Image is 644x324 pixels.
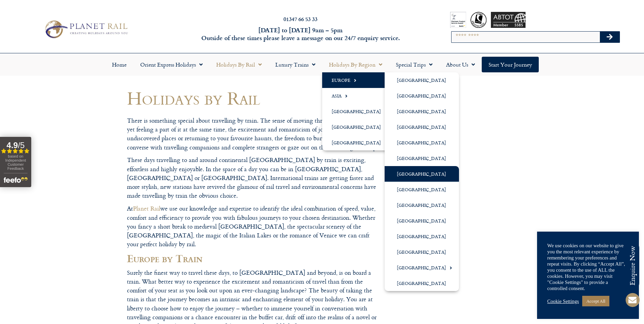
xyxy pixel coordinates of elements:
a: [GEOGRAPHIC_DATA] [385,182,459,197]
p: At we use our knowledge and expertise to identify the ideal combination of speed, value, comfort ... [127,204,382,249]
a: Accept All [582,296,609,306]
a: Cookie Settings [547,298,579,304]
h1: Holidays by Rail [127,88,382,108]
a: [GEOGRAPHIC_DATA] [385,150,459,166]
h2: Europe by Train [127,253,382,264]
a: [GEOGRAPHIC_DATA] [322,135,394,150]
a: [GEOGRAPHIC_DATA] [385,275,459,291]
p: These days travelling to and around continental [GEOGRAPHIC_DATA] by train is exciting, effortles... [127,156,382,200]
a: [GEOGRAPHIC_DATA] [385,72,459,88]
a: [GEOGRAPHIC_DATA] [385,197,459,213]
a: [GEOGRAPHIC_DATA] [322,119,394,135]
a: [GEOGRAPHIC_DATA] [322,104,394,119]
a: Europe [322,72,394,88]
a: Start your Journey [482,57,539,72]
a: [GEOGRAPHIC_DATA] [385,104,459,119]
a: Home [105,57,133,72]
a: Planet Rail [133,204,160,213]
div: We use cookies on our website to give you the most relevant experience by remembering your prefer... [547,242,629,291]
ul: Europe [385,72,459,291]
a: Special Trips [389,57,439,72]
a: [GEOGRAPHIC_DATA] [385,213,459,229]
a: Luxury Trains [269,57,322,72]
a: 01347 66 53 33 [283,15,317,23]
a: [GEOGRAPHIC_DATA] [385,229,459,244]
a: Orient Express Holidays [133,57,209,72]
img: Planet Rail Train Holidays Logo [41,18,130,40]
button: Search [600,32,620,42]
nav: Menu [3,57,641,72]
a: [GEOGRAPHIC_DATA] [385,260,459,275]
a: Holidays by Region [322,57,389,72]
a: [GEOGRAPHIC_DATA] [385,244,459,260]
p: There is something special about travelling by train. The sense of moving through the countryside... [127,116,382,152]
a: [GEOGRAPHIC_DATA] [385,88,459,104]
h6: [DATE] to [DATE] 9am – 5pm Outside of these times please leave a message on our 24/7 enquiry serv... [173,26,428,42]
a: [GEOGRAPHIC_DATA] [385,135,459,150]
a: Asia [322,88,394,104]
a: Holidays by Rail [209,57,269,72]
a: About Us [439,57,482,72]
a: [GEOGRAPHIC_DATA] [385,119,459,135]
a: [GEOGRAPHIC_DATA] [385,166,459,182]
